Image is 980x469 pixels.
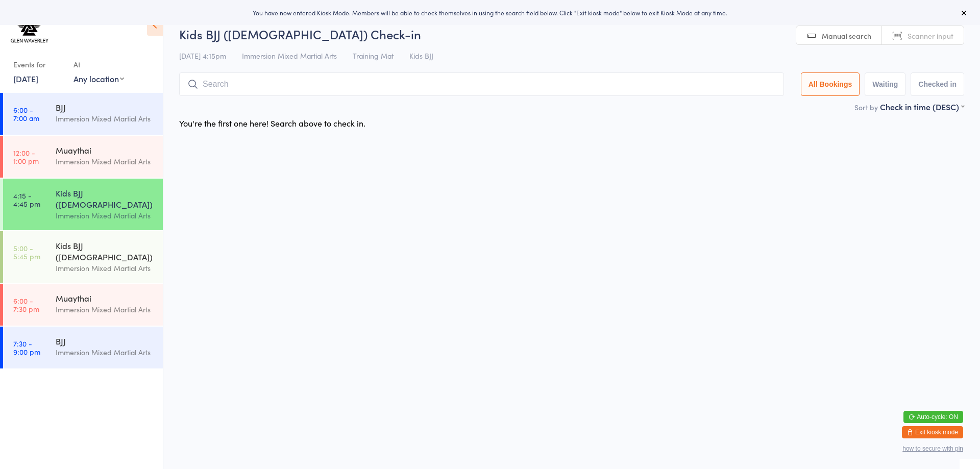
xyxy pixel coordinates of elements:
a: 6:00 -7:00 amBJJImmersion Mixed Martial Arts [3,93,163,135]
a: 5:00 -5:45 pmKids BJJ ([DEMOGRAPHIC_DATA])Immersion Mixed Martial Arts [3,231,163,283]
a: 6:00 -7:30 pmMuaythaiImmersion Mixed Martial Arts [3,284,163,326]
div: Muaythai [56,144,154,156]
time: 12:00 - 1:00 pm [13,149,39,165]
input: Search [179,72,784,96]
a: 4:15 -4:45 pmKids BJJ ([DEMOGRAPHIC_DATA])Immersion Mixed Martial Arts [3,179,163,230]
button: Waiting [865,72,905,96]
button: All Bookings [801,72,860,96]
time: 4:15 - 4:45 pm [13,191,40,208]
a: 7:30 -9:00 pmBJJImmersion Mixed Martial Arts [3,327,163,368]
time: 5:00 - 5:45 pm [13,244,40,260]
button: Checked in [911,72,964,96]
button: how to secure with pin [902,445,963,452]
span: Scanner input [908,31,953,41]
div: Kids BJJ ([DEMOGRAPHIC_DATA]) [56,187,154,210]
img: Immersion MMA Glen Waverley [10,8,48,46]
div: Immersion Mixed Martial Arts [56,210,154,221]
div: Immersion Mixed Martial Arts [56,304,154,315]
div: Check in time (DESC) [880,101,964,112]
div: You have now entered Kiosk Mode. Members will be able to check themselves in using the search fie... [16,8,964,17]
time: 6:00 - 7:30 pm [13,297,39,313]
time: 7:30 - 9:00 pm [13,339,40,356]
span: Immersion Mixed Martial Arts [242,51,337,61]
label: Sort by [854,102,878,112]
a: 12:00 -1:00 pmMuaythaiImmersion Mixed Martial Arts [3,136,163,178]
div: Muaythai [56,292,154,304]
div: Immersion Mixed Martial Arts [56,113,154,125]
button: Exit kiosk mode [902,426,963,438]
div: Immersion Mixed Martial Arts [56,347,154,358]
div: Kids BJJ ([DEMOGRAPHIC_DATA]) [56,240,154,262]
h2: Kids BJJ ([DEMOGRAPHIC_DATA]) Check-in [179,26,964,42]
span: Training Mat [353,51,394,61]
a: [DATE] [13,73,38,84]
button: Auto-cycle: ON [903,411,963,423]
div: Immersion Mixed Martial Arts [56,156,154,167]
span: [DATE] 4:15pm [179,51,226,61]
div: Immersion Mixed Martial Arts [56,262,154,274]
div: BJJ [56,335,154,347]
div: Events for [13,56,63,73]
div: You're the first one here! Search above to check in. [179,117,365,129]
span: Manual search [822,31,871,41]
span: Kids BJJ [409,51,433,61]
time: 6:00 - 7:00 am [13,106,39,122]
div: BJJ [56,102,154,113]
div: At [73,56,124,73]
div: Any location [73,73,124,84]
